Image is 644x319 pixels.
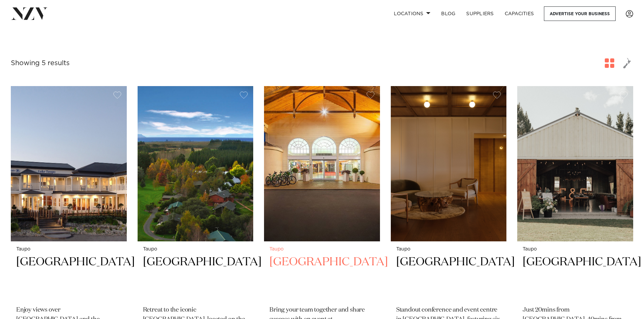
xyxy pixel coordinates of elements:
a: BLOG [436,6,461,21]
small: Taupo [523,247,628,252]
h2: [GEOGRAPHIC_DATA] [143,255,248,300]
a: Locations [388,6,436,21]
h2: [GEOGRAPHIC_DATA] [396,255,501,300]
div: Showing 5 results [11,58,70,69]
h2: [GEOGRAPHIC_DATA] [269,255,375,300]
h2: [GEOGRAPHIC_DATA] [523,255,628,300]
small: Taupo [396,247,501,252]
small: Taupo [269,247,375,252]
small: Taupo [143,247,248,252]
a: Capacities [499,6,540,21]
small: Taupo [16,247,121,252]
a: SUPPLIERS [461,6,499,21]
a: Advertise your business [544,6,616,21]
img: nzv-logo.png [11,7,48,20]
h2: [GEOGRAPHIC_DATA] [16,255,121,300]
